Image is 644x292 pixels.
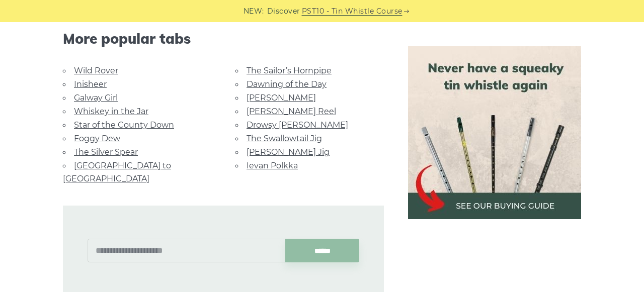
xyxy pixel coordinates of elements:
[267,6,300,17] span: Discover
[247,120,348,130] a: Drowsy [PERSON_NAME]
[63,30,384,47] span: More popular tabs
[247,134,322,143] a: The Swallowtail Jig
[74,79,107,89] a: Inisheer
[247,107,336,116] a: [PERSON_NAME] Reel
[408,46,581,219] img: tin whistle buying guide
[74,107,148,116] a: Whiskey in the Jar
[247,161,298,170] a: Ievan Polkka
[244,6,264,17] span: NEW:
[247,79,327,89] a: Dawning of the Day
[247,66,332,75] a: The Sailor’s Hornpipe
[247,93,316,103] a: [PERSON_NAME]
[74,120,174,130] a: Star of the County Down
[74,93,118,103] a: Galway Girl
[247,147,330,157] a: [PERSON_NAME] Jig
[74,134,120,143] a: Foggy Dew
[74,147,138,157] a: The Silver Spear
[302,6,403,17] a: PST10 - Tin Whistle Course
[74,66,118,75] a: Wild Rover
[63,161,171,183] a: [GEOGRAPHIC_DATA] to [GEOGRAPHIC_DATA]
